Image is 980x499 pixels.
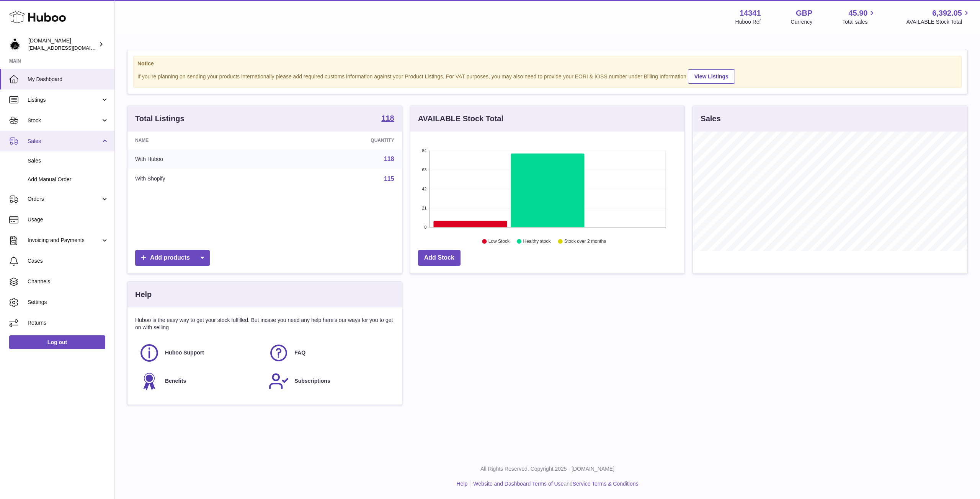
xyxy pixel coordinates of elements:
p: All Rights Reserved. Copyright 2025 - [DOMAIN_NAME] [121,465,974,473]
li: and [470,480,638,488]
strong: Notice [137,60,957,67]
text: 42 [422,187,426,191]
div: If you're planning on sending your products internationally please add required customs informati... [137,68,957,84]
a: Log out [9,335,105,349]
span: Total sales [842,18,876,26]
span: Cases [28,257,109,265]
span: Orders [28,195,101,203]
a: Add products [135,250,210,266]
a: 45.90 Total sales [842,8,876,26]
text: Healthy stock [523,239,551,244]
a: Website and Dashboard Terms of Use [473,481,563,487]
text: 21 [422,206,426,210]
a: Service Terms & Conditions [573,481,639,487]
div: Huboo Ref [735,18,761,26]
text: Stock over 2 months [564,239,606,244]
div: [DOMAIN_NAME] [28,37,97,52]
h3: Sales [701,114,720,124]
span: Benefits [165,377,186,385]
text: Low Stock [488,239,510,244]
a: Benefits [139,371,261,392]
p: Huboo is the easy way to get your stock fulfilled. But incase you need any help here's our ways f... [135,317,394,331]
span: Settings [28,299,109,306]
span: Add Manual Order [28,176,109,183]
a: FAQ [268,343,390,363]
span: Subscriptions [294,377,330,385]
a: Add Stock [418,250,461,266]
strong: 14341 [740,8,761,18]
a: 118 [381,114,394,124]
a: 115 [384,176,394,182]
span: Usage [28,216,109,223]
span: Huboo Support [165,349,204,356]
span: Returns [28,319,109,327]
img: theperfumesampler@gmail.com [9,39,21,50]
th: Quantity [275,132,402,149]
text: 0 [424,225,426,229]
div: Currency [791,18,813,26]
a: Huboo Support [139,343,261,363]
span: AVAILABLE Stock Total [906,18,971,26]
span: My Dashboard [28,76,109,83]
a: Help [457,481,468,487]
h3: AVAILABLE Stock Total [418,114,503,124]
td: With Huboo [127,149,275,169]
text: 84 [422,148,426,153]
span: Invoicing and Payments [28,237,101,244]
span: 45.90 [848,8,867,18]
h3: Total Listings [135,114,185,124]
span: Sales [28,157,109,164]
h3: Help [135,289,152,300]
a: 118 [384,156,394,162]
strong: 118 [381,114,394,122]
span: Sales [28,138,101,145]
span: [EMAIL_ADDRESS][DOMAIN_NAME] [28,45,113,51]
a: Subscriptions [268,371,390,392]
strong: GBP [796,8,812,18]
span: Stock [28,117,101,124]
span: Channels [28,278,109,285]
td: With Shopify [127,169,275,189]
th: Name [127,132,275,149]
span: FAQ [294,349,305,356]
a: View Listings [688,69,735,84]
text: 63 [422,167,426,172]
a: 6,392.05 AVAILABLE Stock Total [906,8,971,26]
span: 6,392.05 [932,8,962,18]
span: Listings [28,96,101,104]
